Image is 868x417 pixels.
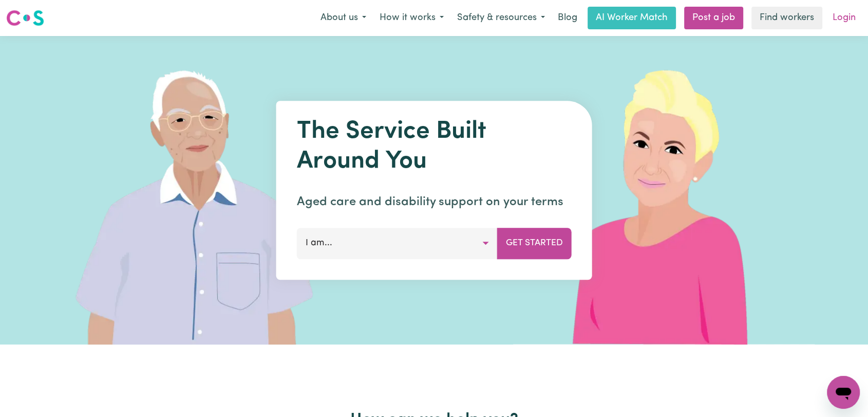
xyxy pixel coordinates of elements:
a: Find workers [751,7,822,29]
a: Blog [552,7,583,29]
h1: The Service Built Around You [297,117,572,176]
button: How it works [373,7,450,29]
img: Careseekers logo [6,9,44,27]
a: Login [826,7,862,29]
a: AI Worker Match [588,7,676,29]
button: I am... [297,228,498,259]
iframe: Button to launch messaging window [827,376,860,409]
a: Careseekers logo [6,6,44,30]
button: Safety & resources [450,7,552,29]
button: Get Started [497,228,572,259]
button: About us [314,7,373,29]
p: Aged care and disability support on your terms [297,193,572,211]
a: Post a job [684,7,743,29]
